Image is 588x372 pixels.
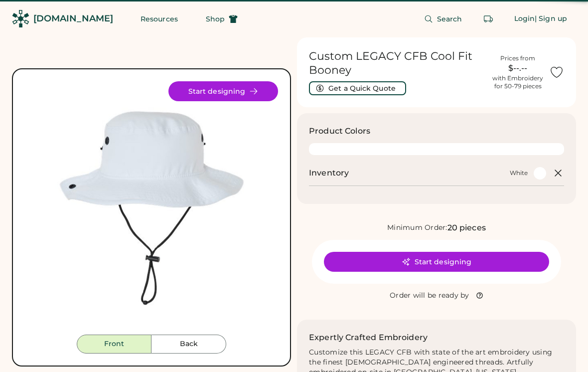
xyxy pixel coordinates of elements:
[514,14,535,24] div: Login
[151,335,226,354] button: Back
[25,81,278,335] div: CFB Style Image
[12,10,29,27] img: Rendered Logo - Screens
[510,169,528,177] div: White
[447,222,486,234] div: 20 pieces
[492,62,543,74] div: $--.--
[535,14,567,24] div: | Sign up
[25,81,278,335] img: CFB - White Front Image
[387,223,447,233] div: Minimum Order:
[412,9,474,29] button: Search
[309,81,406,95] button: Get a Quick Quote
[206,15,225,22] span: Shop
[309,49,486,77] h1: Custom LEGACY CFB Cool Fit Booney
[77,335,151,354] button: Front
[492,74,543,90] div: with Embroidery for 50-79 pieces
[500,54,535,62] div: Prices from
[324,252,549,272] button: Start designing
[129,9,190,29] button: Resources
[437,15,462,22] span: Search
[309,167,349,179] h2: Inventory
[309,125,370,137] h3: Product Colors
[478,9,498,29] button: Retrieve an order
[168,81,278,101] button: Start designing
[33,12,113,25] div: [DOMAIN_NAME]
[194,9,250,29] button: Shop
[309,332,428,344] h2: Expertly Crafted Embroidery
[390,291,469,301] div: Order will be ready by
